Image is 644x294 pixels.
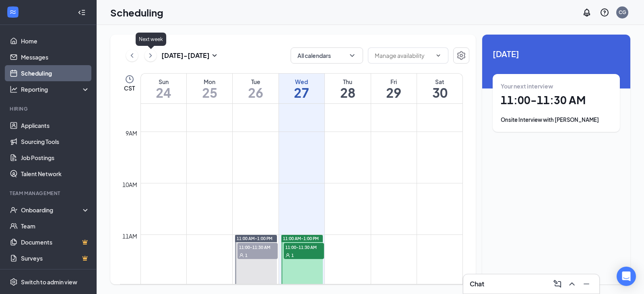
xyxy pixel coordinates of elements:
[566,278,578,290] button: ChevronUp
[551,278,564,290] button: ComposeMessage
[187,78,232,86] div: Mon
[470,280,484,288] h3: Chat
[325,74,370,103] a: August 28, 2025
[21,218,90,234] a: Team
[291,253,294,258] span: 1
[348,51,356,60] svg: ChevronDown
[128,51,136,60] svg: ChevronLeft
[21,33,90,49] a: Home
[501,93,612,107] h1: 11:00 - 11:30 AM
[21,150,90,166] a: Job Postings
[245,253,248,258] span: 1
[10,206,18,214] svg: UserCheck
[371,74,417,103] a: August 29, 2025
[325,86,370,99] h1: 28
[10,278,18,286] svg: Settings
[371,78,417,86] div: Fri
[600,8,609,17] svg: QuestionInfo
[239,253,244,258] svg: User
[453,47,469,64] button: Settings
[617,267,636,286] div: Open Intercom Messenger
[501,82,612,90] div: Your next interview
[10,190,88,197] div: Team Management
[233,86,278,99] h1: 26
[21,85,90,93] div: Reporting
[21,278,77,286] div: Switch to admin view
[124,129,139,138] div: 9am
[10,85,18,93] svg: Analysis
[435,52,442,59] svg: ChevronDown
[237,236,272,241] span: 11:00 AM-1:00 PM
[21,250,90,266] a: SurveysCrown
[21,65,90,81] a: Scheduling
[619,9,626,16] div: CG
[325,78,370,86] div: Thu
[78,8,86,16] svg: Collapse
[237,243,278,251] span: 11:00-11:30 AM
[233,78,278,86] div: Tue
[121,180,139,189] div: 10am
[110,6,163,19] h1: Scheduling
[124,84,135,92] span: CST
[210,51,219,60] svg: SmallChevronDown
[141,86,186,99] h1: 24
[136,33,166,46] div: Next week
[141,78,186,86] div: Sun
[580,278,593,290] button: Minimize
[284,243,324,251] span: 11:00-11:30 AM
[553,279,562,289] svg: ComposeMessage
[161,51,210,60] h3: [DATE] - [DATE]
[417,74,462,103] a: August 30, 2025
[567,279,577,289] svg: ChevronUp
[456,51,466,60] svg: Settings
[375,51,432,60] input: Manage availability
[147,51,155,60] svg: ChevronRight
[187,74,232,103] a: August 25, 2025
[279,86,324,99] h1: 27
[279,74,324,103] a: August 27, 2025
[21,117,90,134] a: Applicants
[291,47,363,64] button: All calendarsChevronDown
[501,116,612,124] div: Onsite Interview with [PERSON_NAME]
[279,78,324,86] div: Wed
[141,74,186,103] a: August 24, 2025
[21,234,90,250] a: DocumentsCrown
[493,47,620,60] span: [DATE]
[9,8,17,16] svg: WorkstreamLogo
[10,105,88,112] div: Hiring
[417,78,462,86] div: Sat
[283,236,319,241] span: 11:00 AM-1:00 PM
[417,86,462,99] h1: 30
[121,283,139,292] div: 12pm
[582,279,591,289] svg: Minimize
[187,86,232,99] h1: 25
[121,232,139,241] div: 11am
[144,49,157,62] button: ChevronRight
[285,253,290,258] svg: User
[125,74,134,84] svg: Clock
[233,74,278,103] a: August 26, 2025
[371,86,417,99] h1: 29
[21,134,90,150] a: Sourcing Tools
[21,206,83,214] div: Onboarding
[582,8,592,17] svg: Notifications
[21,49,90,65] a: Messages
[21,166,90,182] a: Talent Network
[126,49,138,62] button: ChevronLeft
